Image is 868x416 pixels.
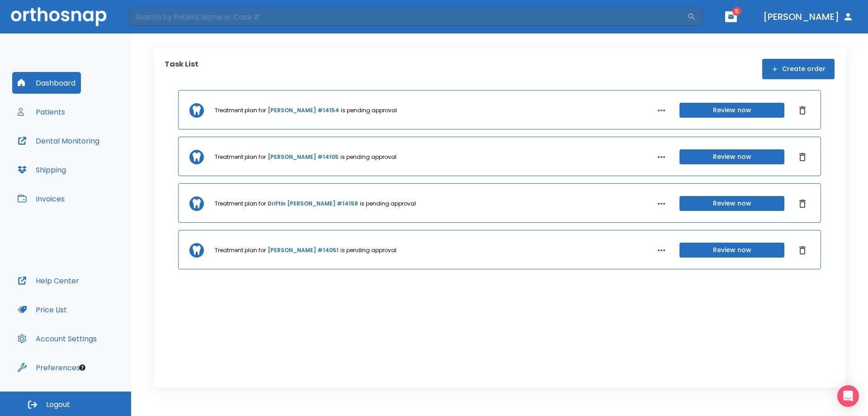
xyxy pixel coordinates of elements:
p: Task List [165,59,198,79]
span: Logout [46,400,70,410]
p: Treatment plan for [215,246,266,254]
p: is pending approval [360,200,416,208]
button: Shipping [12,159,71,181]
button: Dismiss [795,196,810,211]
p: Treatment plan for [215,200,266,208]
button: Dashboard [12,72,81,94]
p: is pending approval [341,106,397,115]
div: Open Intercom Messenger [837,385,859,407]
p: Treatment plan for [215,106,266,115]
span: 5 [732,7,741,16]
button: Invoices [12,188,70,210]
button: [PERSON_NAME] [759,9,857,25]
a: Driftin [PERSON_NAME] #14158 [268,200,358,208]
p: is pending approval [340,246,396,254]
button: Preferences [12,357,85,378]
button: Dismiss [795,103,810,118]
div: Tooltip anchor [78,363,86,372]
button: Review now [679,103,784,118]
button: Dental Monitoring [12,130,105,152]
button: Patients [12,101,71,123]
a: [PERSON_NAME] #14051 [268,246,339,254]
p: Treatment plan for [215,153,266,161]
input: Search by Patient Name or Case # [129,8,687,26]
button: Create order [762,59,835,79]
button: Dismiss [795,243,810,258]
button: Review now [679,196,784,211]
button: Account Settings [12,328,102,349]
button: Review now [679,243,784,258]
p: is pending approval [340,153,396,161]
img: Orthosnap [11,7,107,26]
button: Price List [12,299,72,320]
button: Help Center [12,270,85,292]
button: Dismiss [795,150,810,164]
a: [PERSON_NAME] #14154 [268,106,339,115]
a: [PERSON_NAME] #14105 [268,153,339,161]
button: Review now [679,149,784,164]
